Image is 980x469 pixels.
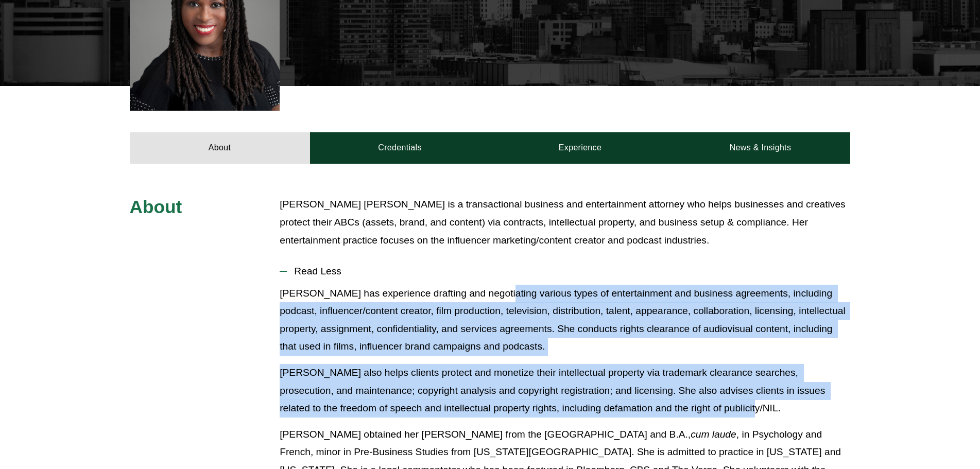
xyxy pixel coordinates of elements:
[280,364,850,418] p: [PERSON_NAME] also helps clients protect and monetize their intellectual property via trademark c...
[490,132,670,163] a: Experience
[280,196,850,249] p: [PERSON_NAME] [PERSON_NAME] is a transactional business and entertainment attorney who helps busi...
[280,285,850,356] p: [PERSON_NAME] has experience drafting and negotiating various types of entertainment and business...
[130,197,182,217] span: About
[310,132,490,163] a: Credentials
[280,258,850,285] button: Read Less
[130,132,310,163] a: About
[287,266,850,277] span: Read Less
[670,132,850,163] a: News & Insights
[691,429,736,440] em: cum laude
